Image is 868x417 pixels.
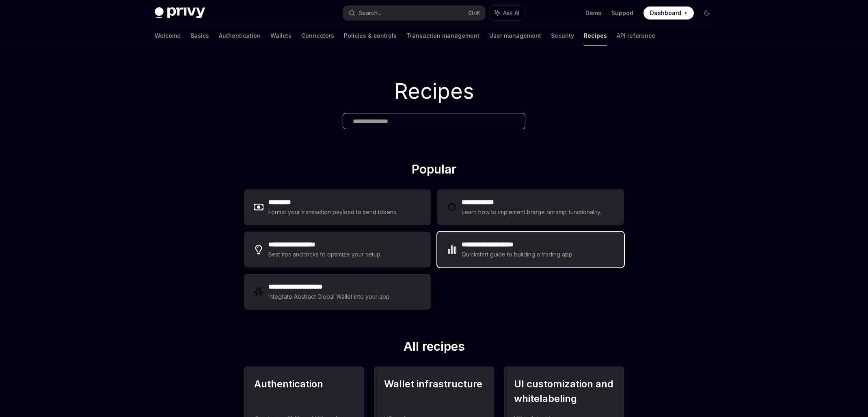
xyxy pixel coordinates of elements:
[244,189,431,225] a: **** ****Format your transaction payload to send tokens.
[270,26,291,46] a: Wallets
[384,377,484,406] h2: Wallet infrastructure
[155,26,181,46] a: Welcome
[514,377,614,406] h2: UI customization and whitelabeling
[244,339,624,357] h2: All recipes
[343,6,485,20] button: Search...CtrlK
[489,6,525,20] button: Ask AI
[437,189,624,225] a: **** **** ***Learn how to implement bridge onramp functionality.
[650,9,681,17] span: Dashboard
[503,9,519,17] span: Ask AI
[190,26,209,46] a: Basics
[551,26,574,46] a: Security
[617,26,655,46] a: API reference
[406,26,479,46] a: Transaction management
[462,207,604,217] div: Learn how to implement bridge onramp functionality.
[584,26,607,46] a: Recipes
[468,10,480,16] span: Ctrl K
[611,9,634,17] a: Support
[244,162,624,180] h2: Popular
[301,26,334,46] a: Connectors
[268,292,392,302] div: Integrate Abstract Global Wallet into your app.
[254,377,354,406] h2: Authentication
[358,8,381,18] div: Search...
[268,250,383,259] div: Best tips and tricks to optimize your setup.
[643,7,694,20] a: Dashboard
[462,250,574,259] div: Quickstart guide to building a trading app.
[700,7,713,20] button: Toggle dark mode
[268,207,398,217] div: Format your transaction payload to send tokens.
[155,7,205,19] img: dark logo
[219,26,261,46] a: Authentication
[489,26,541,46] a: User management
[344,26,397,46] a: Policies & controls
[585,9,602,17] a: Demo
